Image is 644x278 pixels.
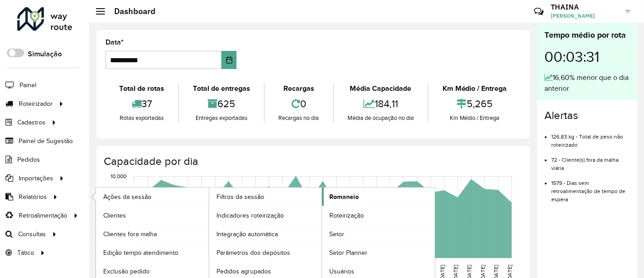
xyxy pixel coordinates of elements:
[431,83,518,94] div: Km Médio / Entrega
[431,94,518,114] div: 5,265
[551,149,630,172] li: 72 - Cliente(s) fora da malha viária
[336,114,426,123] div: Média de ocupação no dia
[19,192,47,202] span: Relatórios
[209,206,322,224] a: Indicadores roteirização
[529,2,548,21] a: Contato Rápido
[103,229,157,239] span: Clientes fora malha
[216,192,264,202] span: Filtros da sessão
[18,229,46,239] span: Consultas
[544,109,630,122] h4: Alertas
[209,225,322,243] a: Integração automática
[17,118,45,127] span: Cadastros
[96,188,209,206] a: Ações da sessão
[28,49,62,60] label: Simulação
[96,225,209,243] a: Clientes fora malha
[19,99,53,109] span: Roteirizador
[96,243,209,262] a: Edição tempo atendimento
[267,83,331,94] div: Recargas
[551,12,619,20] span: [PERSON_NAME]
[181,114,262,123] div: Entregas exportadas
[108,94,176,114] div: 37
[209,243,322,262] a: Parâmetros dos depósitos
[103,267,150,276] span: Exclusão pedido
[106,37,124,48] label: Data
[181,94,262,114] div: 625
[209,188,322,206] a: Filtros da sessão
[108,114,176,123] div: Rotas exportadas
[20,80,36,90] span: Painel
[19,174,53,183] span: Importações
[551,126,630,149] li: 126,83 kg - Total de peso não roteirizado
[544,72,630,94] div: 16,60% menor que o dia anterior
[267,114,331,123] div: Recargas no dia
[329,192,359,202] span: Romaneio
[267,94,331,114] div: 0
[216,267,271,276] span: Pedidos agrupados
[322,206,435,224] a: Roteirização
[336,83,426,94] div: Média Capacidade
[544,29,630,41] div: Tempo médio por rota
[17,248,34,258] span: Tático
[19,211,67,220] span: Retroalimentação
[103,192,151,202] span: Ações da sessão
[216,248,290,258] span: Parâmetros dos depósitos
[551,3,619,11] h3: THAINA
[431,114,518,123] div: Km Médio / Entrega
[105,6,156,16] h2: Dashboard
[104,155,521,168] h4: Capacidade por dia
[19,136,73,146] span: Painel de Sugestão
[322,243,435,262] a: Setor Planner
[551,172,630,204] li: 1579 - Dias sem retroalimentação de tempo de espera
[544,41,630,72] div: 00:03:31
[329,211,364,220] span: Roteirização
[216,229,278,239] span: Integração automática
[216,211,284,220] span: Indicadores roteirização
[329,248,367,258] span: Setor Planner
[329,229,344,239] span: Setor
[336,94,426,114] div: 184,11
[322,225,435,243] a: Setor
[322,188,435,206] a: Romaneio
[329,267,354,276] span: Usuários
[17,155,40,164] span: Pedidos
[96,206,209,224] a: Clientes
[111,174,126,179] text: 10,000
[103,248,178,258] span: Edição tempo atendimento
[181,83,262,94] div: Total de entregas
[221,51,236,69] button: Choose Date
[108,83,176,94] div: Total de rotas
[103,211,126,220] span: Clientes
